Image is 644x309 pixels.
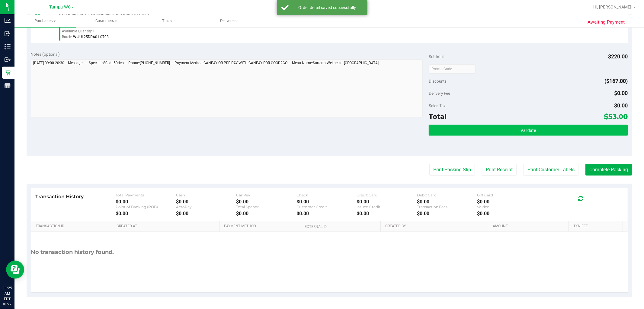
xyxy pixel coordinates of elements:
inline-svg: Outbound [5,57,11,63]
span: ($167.00) [605,78,628,84]
span: Purchases [14,18,76,24]
div: $0.00 [296,199,357,205]
inline-svg: Inbound [5,31,11,37]
div: $0.00 [357,199,417,205]
button: Print Customer Labels [524,164,578,176]
span: Sales Tax [429,103,446,108]
span: Deliveries [212,18,245,24]
div: Credit Card [357,193,417,197]
span: W-JUL25DDA01-0708 [73,35,109,39]
button: Validate [429,125,628,136]
span: $0.00 [614,90,628,96]
button: Print Receipt [482,164,517,176]
th: External ID [300,221,380,232]
div: Available Quantity: [62,27,215,39]
div: Order detail saved successfully [292,5,363,11]
div: $0.00 [176,211,236,216]
span: Delivery Fee [429,91,450,96]
div: $0.00 [176,199,236,205]
div: $0.00 [296,211,357,216]
div: Gift Card [477,193,537,197]
p: 11:25 AM EDT [3,285,12,302]
span: Tampa WC [50,5,71,10]
div: Total Spendr [236,205,296,209]
div: Total Payments [116,193,176,197]
a: Amount [493,224,567,229]
span: Subtotal [429,54,444,59]
div: $0.00 [116,211,176,216]
span: Awaiting Payment [588,19,625,26]
span: Discounts [429,76,447,87]
a: Customers [76,15,137,27]
span: $53.00 [604,112,628,121]
a: Transaction ID [36,224,110,229]
div: Cash [176,193,236,197]
inline-svg: Analytics [5,18,11,24]
input: Promo Code [429,64,476,74]
span: Customers [76,18,137,24]
inline-svg: Reports [5,83,11,89]
button: Complete Packing [585,164,632,176]
span: Hi, [PERSON_NAME]! [593,5,633,9]
div: $0.00 [236,211,296,216]
div: Point of Banking (POB) [116,205,176,209]
inline-svg: Retail [5,70,11,76]
div: $0.00 [417,199,477,205]
div: No transaction history found. [31,232,114,273]
div: $0.00 [477,199,537,205]
iframe: Resource center [6,261,24,279]
div: Customer Credit [296,205,357,209]
div: Voided [477,205,537,209]
div: Issued Credit [357,205,417,209]
a: Created By [385,224,486,229]
div: AeroPay [176,205,236,209]
div: Debit Card [417,193,477,197]
a: Purchases [14,15,76,27]
div: $0.00 [417,211,477,216]
span: Notes (optional) [31,52,60,57]
a: Tills [137,15,198,27]
div: $0.00 [477,211,537,216]
div: $0.00 [116,199,176,205]
span: Batch: [62,35,72,39]
button: Print Packing Slip [429,164,475,176]
div: Check [296,193,357,197]
span: $220.00 [608,53,628,60]
span: $0.00 [614,102,628,109]
a: Txn Fee [574,224,620,229]
span: 11 [93,29,97,33]
span: Total [429,112,447,121]
div: $0.00 [357,211,417,216]
span: Validate [521,128,536,133]
p: 08/27 [3,302,12,306]
span: Tills [137,18,198,24]
a: Created At [117,224,217,229]
inline-svg: Inventory [5,44,11,50]
a: Payment Method [224,224,298,229]
a: Deliveries [198,15,259,27]
div: Transaction Fees [417,205,477,209]
div: $0.00 [236,199,296,205]
div: CanPay [236,193,296,197]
